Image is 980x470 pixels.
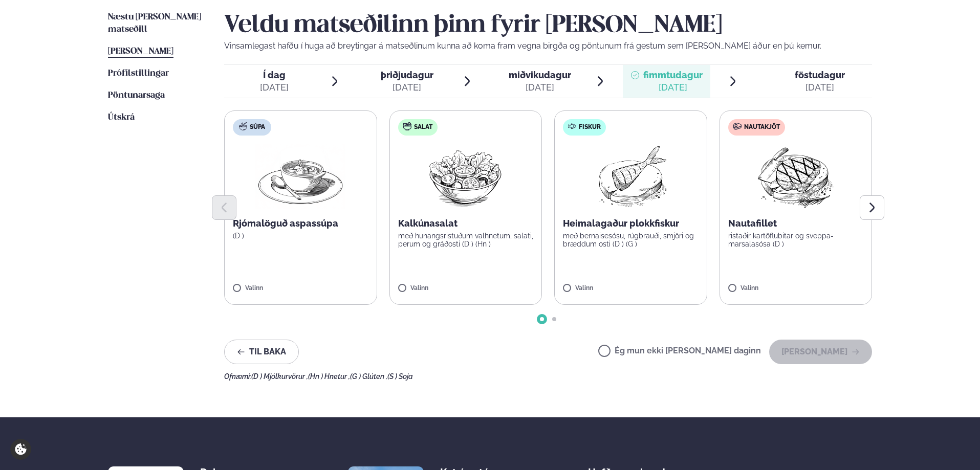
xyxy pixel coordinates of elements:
[108,46,173,58] a: [PERSON_NAME]
[643,81,703,94] div: [DATE]
[224,372,872,381] div: Ofnæmi:
[509,81,571,94] div: [DATE]
[398,232,534,248] p: með hunangsristuðum valhnetum, salati, perum og gráðosti (D ) (Hn )
[224,340,299,364] button: Til baka
[224,40,872,52] p: Vinsamlegast hafðu í huga að breytingar á matseðlinum kunna að koma fram vegna birgða og pöntunum...
[108,89,165,102] a: Pöntunarsaga
[568,122,576,130] img: fish.svg
[509,70,571,80] span: miðvikudagur
[795,81,845,94] div: [DATE]
[224,11,872,40] h2: Veldu matseðilinn þinn fyrir [PERSON_NAME]
[563,217,699,230] p: Heimalagaður plokkfiskur
[860,195,884,220] button: Next slide
[250,123,265,131] span: Súpa
[750,144,841,209] img: Beef-Meat.png
[255,144,345,209] img: Soup.png
[733,122,742,130] img: beef.svg
[381,70,433,80] span: þriðjudagur
[233,232,368,240] p: (D )
[260,69,289,81] span: Í dag
[579,123,601,131] span: Fiskur
[403,122,411,130] img: salad.svg
[108,11,204,36] a: Næstu [PERSON_NAME] matseðill
[108,47,173,56] span: [PERSON_NAME]
[108,91,165,100] span: Pöntunarsaga
[563,232,699,248] p: með bernaisesósu, rúgbrauði, smjöri og bræddum osti (D ) (G )
[108,111,135,124] a: Útskrá
[398,217,534,230] p: Kalkúnasalat
[387,372,413,381] span: (S ) Soja
[552,317,556,321] span: Go to slide 2
[728,232,864,248] p: ristaðir kartöflubitar og sveppa- marsalasósa (D )
[795,70,845,80] span: föstudagur
[260,81,289,94] div: [DATE]
[728,217,864,230] p: Nautafillet
[239,122,247,130] img: soup.svg
[108,69,169,78] span: Prófílstillingar
[769,340,872,364] button: [PERSON_NAME]
[744,123,780,131] span: Nautakjöt
[308,372,350,381] span: (Hn ) Hnetur ,
[643,70,703,80] span: fimmtudagur
[108,13,201,34] span: Næstu [PERSON_NAME] matseðill
[540,317,544,321] span: Go to slide 1
[233,217,368,230] p: Rjómalöguð aspassúpa
[585,144,676,209] img: Fish.png
[381,81,433,94] div: [DATE]
[108,68,169,80] a: Prófílstillingar
[10,439,31,460] a: Cookie settings
[212,195,236,220] button: Previous slide
[108,113,135,122] span: Útskrá
[414,123,432,131] span: Salat
[350,372,387,381] span: (G ) Glúten ,
[251,372,308,381] span: (D ) Mjólkurvörur ,
[420,144,511,209] img: Salad.png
